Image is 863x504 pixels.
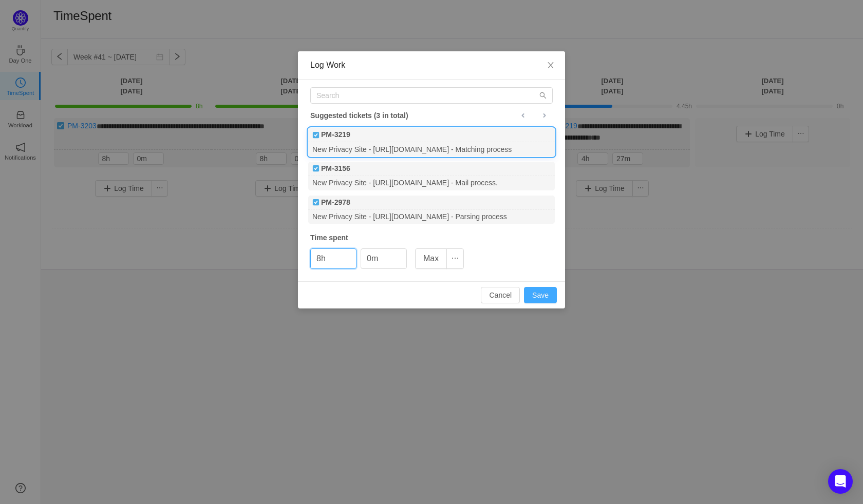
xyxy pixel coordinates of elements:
[539,92,547,99] i: icon: search
[524,287,557,303] button: Save
[310,87,553,104] input: Search
[321,129,350,140] b: PM-3219
[415,248,447,269] button: Max
[312,199,320,206] img: Task
[828,469,853,494] div: Open Intercom Messenger
[312,131,320,139] img: Task
[481,287,520,303] button: Cancel
[321,163,350,174] b: PM-3156
[308,210,555,224] div: New Privacy Site - [URL][DOMAIN_NAME] - Parsing process
[547,61,555,69] i: icon: close
[312,165,320,172] img: Task
[310,109,553,122] div: Suggested tickets (3 in total)
[310,232,553,243] div: Time spent
[308,176,555,190] div: New Privacy Site - [URL][DOMAIN_NAME] - Mail process.
[536,51,565,80] button: Close
[446,248,464,269] button: icon: ellipsis
[310,60,553,71] div: Log Work
[321,197,350,208] b: PM-2978
[308,142,555,156] div: New Privacy Site - [URL][DOMAIN_NAME] - Matching process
